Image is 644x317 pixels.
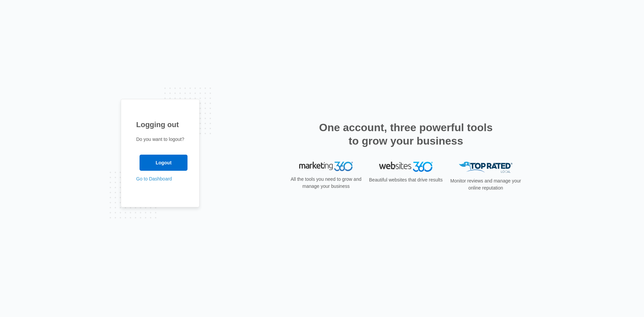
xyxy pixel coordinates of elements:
[288,176,364,190] p: All the tools you need to grow and manage your business
[136,119,184,130] h1: Logging out
[136,136,184,143] p: Do you want to logout?
[448,177,523,192] p: Monitor reviews and manage your online reputation
[299,162,353,171] img: Marketing 360
[459,162,513,173] img: Top Rated Local
[317,121,495,148] h2: One account, three powerful tools to grow your business
[379,162,433,171] img: Websites 360
[136,176,172,181] a: Go to Dashboard
[368,176,443,183] p: Beautiful websites that drive results
[140,155,187,171] input: Logout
